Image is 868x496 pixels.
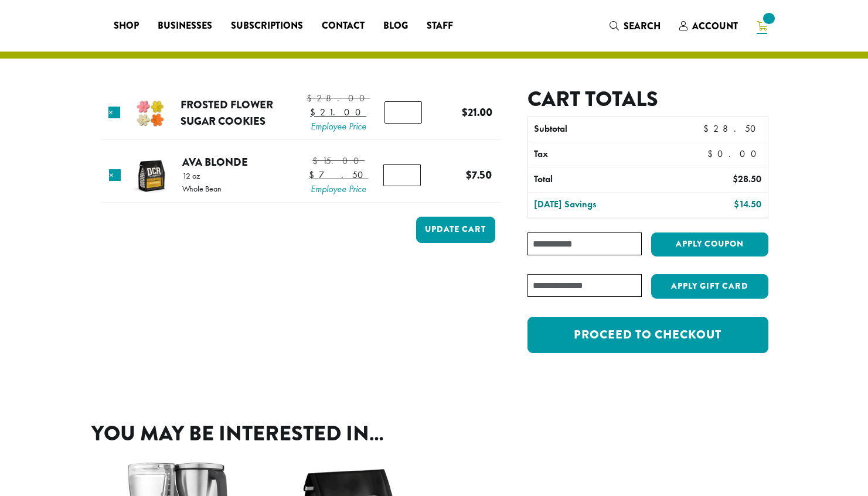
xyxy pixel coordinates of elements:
bdi: 28.00 [307,92,370,104]
a: Frosted Flower Sugar Cookies [181,97,273,129]
input: Product quantity [384,101,422,124]
span: $ [462,104,468,120]
a: Proceed to checkout [527,317,768,353]
span: $ [310,106,320,118]
a: Remove this item [108,107,120,118]
span: $ [703,122,713,135]
bdi: 0.00 [707,148,762,160]
input: Product quantity [383,164,421,186]
span: Account [692,19,738,33]
th: Total [528,167,672,192]
span: Search [624,19,661,33]
button: Apply Gift Card [651,274,768,299]
a: Remove this item [109,169,121,181]
a: Shop [104,16,148,35]
img: Ava Blonde [132,157,171,195]
h2: You may be interested in… [91,421,777,446]
p: Whole Bean [182,184,222,193]
th: Subtotal [528,117,672,142]
p: 12 oz [182,172,222,180]
bdi: 21.00 [462,104,492,120]
span: Subscriptions [231,19,303,33]
span: Staff [427,19,453,33]
span: $ [307,92,316,104]
span: Employee Price [307,119,370,134]
span: $ [734,198,739,210]
span: $ [312,155,322,167]
span: $ [309,169,319,181]
bdi: 14.50 [734,198,761,210]
button: Apply coupon [651,232,768,256]
h2: Cart totals [527,87,768,112]
a: Staff [417,16,462,35]
a: Ava Blonde [182,154,248,170]
th: Tax [528,142,697,167]
button: Update cart [416,217,495,243]
span: $ [733,173,738,185]
bdi: 28.50 [703,122,761,135]
bdi: 15.00 [312,155,365,167]
bdi: 28.50 [733,173,761,185]
span: Shop [114,19,139,33]
span: $ [466,167,472,183]
th: [DATE] Savings [528,193,672,217]
span: $ [707,148,717,160]
img: Frosted Flower Sugar Cookies [131,94,169,132]
span: Blog [383,19,408,33]
span: Employee Price [309,182,369,196]
bdi: 7.50 [466,167,492,183]
span: Businesses [158,19,212,33]
bdi: 21.00 [310,106,366,118]
a: Search [600,16,670,36]
bdi: 7.50 [309,169,369,181]
span: Contact [322,19,365,33]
